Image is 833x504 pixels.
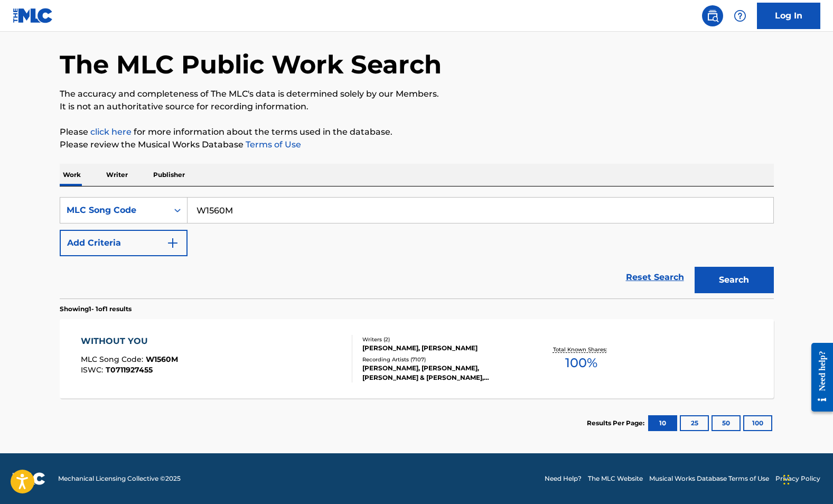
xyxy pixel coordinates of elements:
p: Please review the Musical Works Database [60,138,774,151]
button: 10 [648,415,677,431]
p: Work [60,164,84,186]
img: search [706,10,719,22]
form: Search Form [60,197,774,298]
p: Please for more information about the terms used in the database. [60,126,774,138]
a: WITHOUT YOUMLC Song Code:W1560MISWC:T0711927455Writers (2)[PERSON_NAME], [PERSON_NAME]Recording A... [60,319,774,398]
div: [PERSON_NAME], [PERSON_NAME], [PERSON_NAME] & [PERSON_NAME], [PERSON_NAME], [PERSON_NAME] AND THE... [362,363,522,382]
h1: The MLC Public Work Search [60,49,442,80]
p: Total Known Shares: [553,346,610,353]
span: T0711927455 [106,365,153,375]
p: The accuracy and completeness of The MLC's data is determined solely by our Members. [60,88,774,100]
button: Search [695,267,774,293]
button: 100 [743,415,772,431]
span: ISWC : [81,365,106,375]
a: Musical Works Database Terms of Use [649,474,769,483]
p: Publisher [150,164,188,186]
button: 50 [712,415,741,431]
p: It is not an authoritative source for recording information. [60,100,774,113]
iframe: Resource Center [803,335,833,420]
span: 100 % [565,353,597,372]
a: Reset Search [621,266,689,289]
a: Privacy Policy [775,474,820,483]
a: Need Help? [545,474,582,483]
button: Add Criteria [60,230,188,256]
img: 9d2ae6d4665cec9f34b9.svg [166,237,179,249]
a: click here [90,127,132,137]
div: Help [729,5,751,26]
a: Public Search [702,5,723,26]
span: W1560M [146,354,178,364]
p: Writer [103,164,131,186]
div: Writers ( 2 ) [362,335,522,343]
div: Drag [783,464,790,496]
div: Recording Artists ( 7107 ) [362,356,522,363]
span: MLC Song Code : [81,354,146,364]
div: [PERSON_NAME], [PERSON_NAME] [362,343,522,353]
div: WITHOUT YOU [81,335,178,348]
img: help [734,10,746,22]
button: 25 [680,415,709,431]
a: Log In [757,3,820,29]
span: Mechanical Licensing Collective © 2025 [58,474,181,483]
p: Results Per Page: [587,418,647,428]
div: MLC Song Code [67,204,162,217]
img: logo [13,472,45,485]
iframe: Chat Widget [780,453,833,504]
a: Terms of Use [244,139,301,150]
a: The MLC Website [588,474,643,483]
img: MLC Logo [13,8,53,23]
p: Showing 1 - 1 of 1 results [60,304,132,314]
